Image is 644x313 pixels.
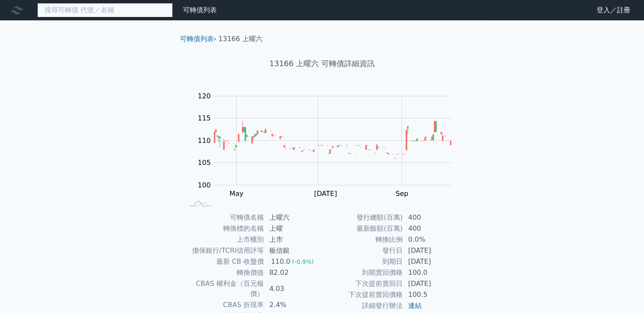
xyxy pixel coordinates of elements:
[264,212,322,223] td: 上曜六
[183,245,264,256] td: 擔保銀行/TCRI信用評等
[37,3,173,17] input: 搜尋可轉債 代號／名稱
[198,114,211,122] tspan: 115
[264,299,322,310] td: 2.4%
[198,181,211,189] tspan: 100
[322,223,403,234] td: 最新餘額(百萬)
[403,278,461,289] td: [DATE]
[322,289,403,300] td: 下次提前賣回價格
[264,223,322,234] td: 上曜
[403,245,461,256] td: [DATE]
[314,190,337,198] tspan: [DATE]
[590,3,637,17] a: 登入／註冊
[602,272,644,313] iframe: Chat Widget
[183,299,264,310] td: CBAS 折現率
[183,256,264,267] td: 最新 CB 收盤價
[264,234,322,245] td: 上市
[403,289,461,300] td: 100.5
[173,58,471,70] h1: 13166 上曜六 可轉債詳細資訊
[193,92,464,198] g: Chart
[183,6,217,14] a: 可轉債列表
[198,159,211,167] tspan: 105
[183,223,264,234] td: 轉換標的名稱
[229,190,243,198] tspan: May
[180,34,216,44] li: ›
[322,300,403,311] td: 詳細發行辦法
[322,267,403,278] td: 到期賣回價格
[403,212,461,223] td: 400
[395,190,408,198] tspan: Sep
[180,35,214,43] a: 可轉債列表
[214,121,451,159] g: Series
[183,267,264,278] td: 轉換價值
[183,278,264,299] td: CBAS 權利金（百元報價）
[403,234,461,245] td: 0.0%
[264,278,322,299] td: 4.03
[218,34,263,44] li: 13166 上曜六
[322,234,403,245] td: 轉換比例
[403,267,461,278] td: 100.0
[198,137,211,145] tspan: 110
[408,302,422,310] a: 連結
[292,258,314,265] span: (-0.9%)
[322,256,403,267] td: 到期日
[264,267,322,278] td: 82.02
[322,245,403,256] td: 發行日
[403,256,461,267] td: [DATE]
[322,278,403,289] td: 下次提前賣回日
[198,92,211,100] tspan: 120
[269,257,292,267] div: 110.0
[322,212,403,223] td: 發行總額(百萬)
[183,212,264,223] td: 可轉債名稱
[183,234,264,245] td: 上市櫃別
[264,245,322,256] td: 板信銀
[403,223,461,234] td: 400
